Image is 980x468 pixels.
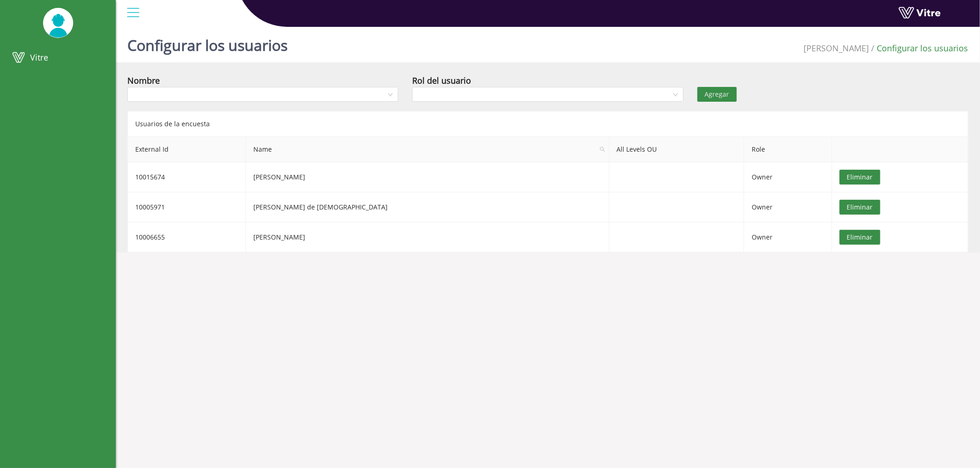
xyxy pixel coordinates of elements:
th: All Levels OU [609,137,745,162]
span: 10005971 [135,203,165,211]
button: Eliminar [840,230,880,245]
span: Owner [752,233,773,241]
div: Usuarios de la encuesta [127,111,968,136]
h1: Configurar los usuarios [127,23,288,62]
span: Name [246,137,609,162]
span: 379 [804,43,869,54]
span: search [596,137,609,162]
li: Configurar los usuarios [869,42,968,55]
td: [PERSON_NAME] [246,162,609,192]
span: search [600,147,605,152]
span: Eliminar [847,202,873,212]
td: [PERSON_NAME] [246,222,609,252]
span: Owner [752,172,773,181]
img: UserPic.png [43,8,73,37]
th: External Id [128,137,246,162]
span: Eliminar [847,172,873,182]
button: Eliminar [840,170,880,185]
div: Rol del usuario [412,74,471,87]
div: Nombre [127,74,160,87]
th: Role [744,137,832,162]
button: Agregar [697,87,737,102]
td: [PERSON_NAME] de [DEMOGRAPHIC_DATA] [246,192,609,222]
span: Vitre [30,52,48,63]
span: Eliminar [847,232,873,242]
span: 10006655 [135,233,165,241]
span: 10015674 [135,172,165,181]
span: Owner [752,203,773,211]
button: Eliminar [840,200,880,215]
